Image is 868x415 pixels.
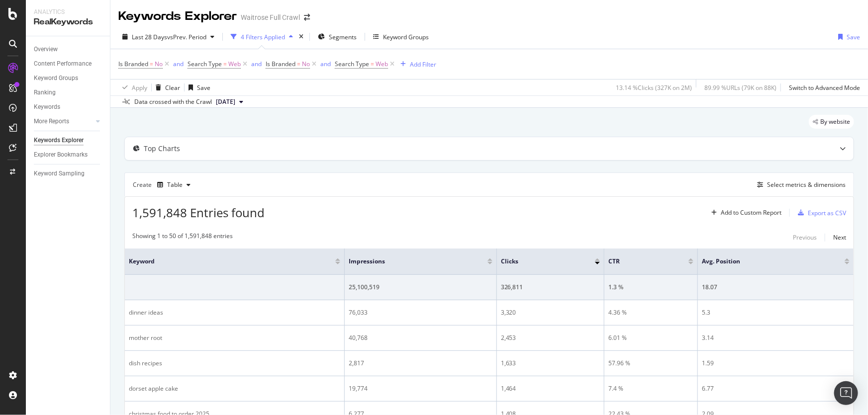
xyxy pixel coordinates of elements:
button: Keyword Groups [369,29,433,45]
div: Ranking [34,87,56,98]
span: By website [820,119,850,125]
div: Export as CSV [808,209,846,217]
div: Waitrose Full Crawl [241,12,300,22]
div: 2,453 [501,333,600,342]
a: Explorer Bookmarks [34,150,103,160]
button: Apply [118,80,147,95]
button: and [251,59,262,69]
span: Web [228,57,241,71]
div: Content Performance [34,59,92,69]
div: Keyword Groups [34,73,78,83]
div: Keywords Explorer [34,135,84,146]
span: = [223,60,227,68]
div: and [173,60,184,68]
div: 7.4 % [608,384,693,393]
div: Overview [34,44,58,55]
div: times [297,32,305,42]
button: Next [833,232,846,244]
div: Keywords [34,102,60,112]
div: 1.59 [702,359,850,368]
div: 89.99 % URLs ( 79K on 88K ) [704,83,776,92]
div: Showing 1 to 50 of 1,591,848 entries [132,232,233,244]
button: Save [185,80,210,95]
button: [DATE] [212,96,247,108]
div: and [251,60,262,68]
div: 25,100,519 [349,283,492,292]
span: Is Branded [118,60,148,68]
div: 5.3 [702,308,850,317]
div: 1,633 [501,359,600,368]
div: and [320,60,331,68]
div: Apply [132,83,147,92]
div: dish recipes [129,359,340,368]
div: 19,774 [349,384,492,393]
button: Export as CSV [794,205,846,221]
span: Avg. Position [702,257,830,266]
button: Add to Custom Report [707,205,781,221]
button: Last 28 DaysvsPrev. Period [118,29,218,45]
a: Keywords Explorer [34,135,103,146]
a: Overview [34,44,103,55]
button: and [320,59,331,69]
span: No [155,57,163,71]
span: = [371,60,374,68]
div: Select metrics & dimensions [767,180,846,189]
div: arrow-right-arrow-left [304,14,310,21]
div: 2,817 [349,359,492,368]
div: 3.14 [702,333,850,342]
button: Segments [314,29,361,45]
div: Open Intercom Messenger [834,381,858,405]
span: Impressions [349,257,473,266]
div: 6.77 [702,384,850,393]
div: Add Filter [410,60,436,69]
button: and [173,59,184,69]
span: Clicks [501,257,580,266]
span: No [302,57,310,71]
div: 326,811 [501,283,600,292]
span: Web [376,57,388,71]
div: Keyword Groups [383,33,429,41]
a: Keyword Groups [34,73,103,83]
div: dorset apple cake [129,384,340,393]
div: More Reports [34,116,69,127]
div: 4.36 % [608,308,693,317]
span: Segments [329,33,357,41]
div: Previous [793,233,817,242]
span: CTR [608,257,674,266]
button: Select metrics & dimensions [753,179,846,191]
div: Table [167,182,183,188]
div: 3,320 [501,308,600,317]
div: Switch to Advanced Mode [789,83,860,92]
div: 1.3 % [608,283,693,292]
div: Clear [165,83,180,92]
span: Keyword [129,257,320,266]
div: mother root [129,333,340,342]
a: Keywords [34,102,103,112]
div: Analytics [34,8,102,16]
button: Switch to Advanced Mode [785,80,860,95]
div: 13.14 % Clicks ( 327K on 2M ) [616,83,692,92]
span: = [297,60,300,68]
div: 76,033 [349,308,492,317]
span: Is Branded [266,60,295,68]
span: 1,591,848 Entries found [132,204,265,221]
a: Content Performance [34,59,103,69]
button: Table [153,177,194,193]
div: 40,768 [349,333,492,342]
div: Next [833,233,846,242]
div: 4 Filters Applied [241,33,285,41]
span: = [150,60,153,68]
div: Explorer Bookmarks [34,150,88,160]
div: Keyword Sampling [34,168,85,179]
button: Save [834,29,860,45]
button: 4 Filters Applied [227,29,297,45]
button: Clear [152,80,180,95]
div: 57.96 % [608,359,693,368]
div: Data crossed with the Crawl [134,97,212,106]
div: 6.01 % [608,333,693,342]
span: Search Type [335,60,369,68]
span: 2025 Oct. 4th [216,97,235,106]
div: 1,464 [501,384,600,393]
div: Add to Custom Report [721,210,781,216]
div: legacy label [809,115,854,129]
